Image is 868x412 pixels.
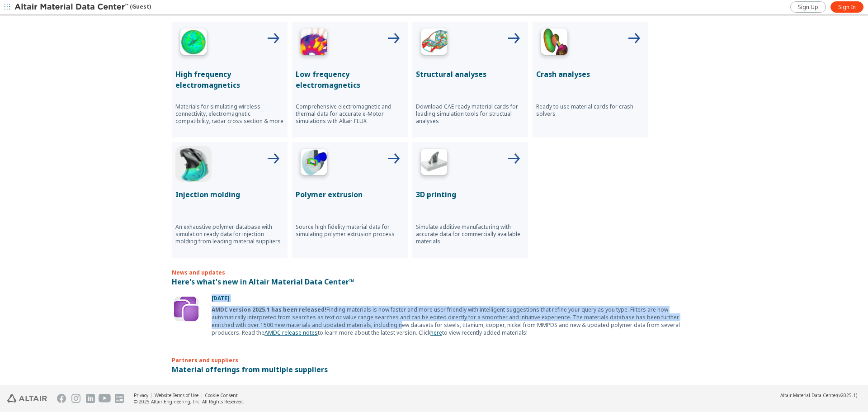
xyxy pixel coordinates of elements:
p: Low frequency electromagnetics [296,69,404,90]
div: (v2025.1) [780,392,857,398]
button: High Frequency IconHigh frequency electromagneticsMaterials for simulating wireless connectivity,... [172,22,288,137]
a: Sign Up [790,1,826,13]
div: © 2025 Altair Engineering, Inc. All Rights Reserved. [134,398,244,405]
img: Altair Material Data Center [14,3,130,12]
p: Simulate additive manufacturing with accurate data for commercially available materials [416,223,524,245]
div: Finding materials is now faster and more user friendly with intelligent suggestions that refine y... [212,306,696,336]
a: Sign In [830,1,863,13]
img: Low Frequency Icon [296,25,332,62]
p: Injection molding [175,189,284,200]
button: 3D Printing Icon3D printingSimulate additive manufacturing with accurate data for commercially av... [412,142,528,258]
p: Download CAE ready material cards for leading simulation tools for structual analyses [416,103,524,125]
a: Privacy [134,392,148,398]
span: Sign Up [798,4,818,11]
p: An exhaustive polymer database with simulation ready data for injection molding from leading mate... [175,223,284,245]
p: 3D printing [416,189,524,200]
a: Cookie Consent [205,392,238,398]
button: Crash Analyses IconCrash analysesReady to use material cards for crash solvers [533,22,648,137]
b: AMDC version 2025.1 has been released! [212,306,326,313]
p: Crash analyses [536,69,645,80]
p: Comprehensive electromagnetic and thermal data for accurate e-Motor simulations with Altair FLUX [296,103,404,125]
p: Material offerings from multiple suppliers [172,364,696,375]
p: High frequency electromagnetics [175,69,284,90]
a: here [430,329,442,336]
a: AMDC release notes [264,329,318,336]
img: High Frequency Icon [175,25,212,62]
img: Altair Engineering [7,394,47,403]
img: 3D Printing Icon [416,146,452,182]
p: Materials for simulating wireless connectivity, electromagnetic compatibility, radar cross sectio... [175,103,284,125]
span: Altair Material Data Center [780,392,837,398]
button: Injection Molding IconInjection moldingAn exhaustive polymer database with simulation ready data ... [172,142,288,258]
a: Website Terms of Use [155,392,198,398]
span: Sign In [838,4,856,11]
p: Achieve better products and faster development with multi-domain material properties sourced dire... [172,384,696,392]
p: Polymer extrusion [296,189,404,200]
p: Structural analyses [416,69,524,80]
button: Polymer Extrusion IconPolymer extrusionSource high fidelity material data for simulating polymer ... [292,142,408,258]
img: Polymer Extrusion Icon [296,146,332,182]
div: (Guest) [14,3,151,12]
img: Update Icon Software [172,294,201,323]
button: Structural Analyses IconStructural analysesDownload CAE ready material cards for leading simulati... [412,22,528,137]
p: Source high fidelity material data for simulating polymer extrusion process [296,223,404,238]
p: Here's what's new in Altair Material Data Center™ [172,276,696,287]
p: Ready to use material cards for crash solvers [536,103,645,118]
p: News and updates [172,269,696,276]
img: Injection Molding Icon [175,146,212,182]
p: Partners and suppliers [172,342,696,364]
img: Structural Analyses Icon [416,25,452,62]
button: Low Frequency IconLow frequency electromagneticsComprehensive electromagnetic and thermal data fo... [292,22,408,137]
img: Crash Analyses Icon [536,25,572,62]
p: [DATE] [212,294,696,302]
